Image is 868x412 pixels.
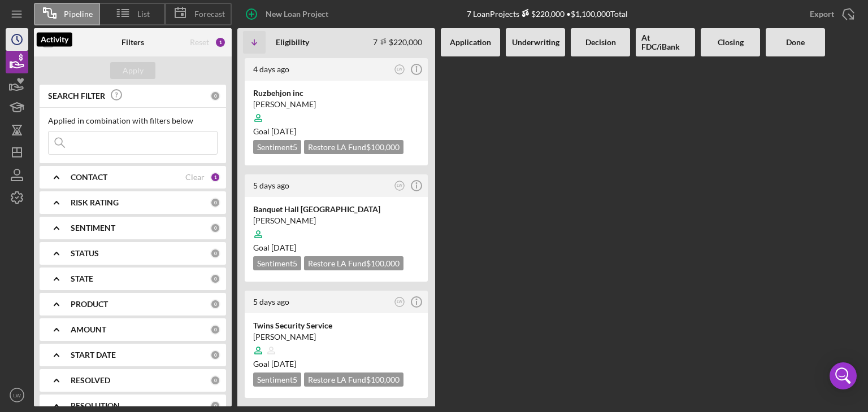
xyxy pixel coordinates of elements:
div: 0 [210,325,220,335]
div: Sentiment 5 [253,256,301,270]
b: SENTIMENT [71,223,115,233]
div: Open Intercom Messenger [830,362,857,389]
button: LW [392,62,407,77]
b: START DATE [71,350,116,360]
div: [PERSON_NAME] [253,99,419,110]
div: 7 Loan Projects • $1,100,000 Total [467,9,628,19]
div: Ruzbehjon inc [253,87,419,99]
div: Applied in combination with filters below [48,116,218,125]
div: Sentiment 5 [253,372,301,387]
b: Decision [585,38,616,47]
span: Goal [253,243,296,252]
button: LW [392,295,407,310]
div: New Loan Project [266,3,328,25]
b: RESOLVED [71,376,110,385]
span: Goal [253,126,296,136]
time: 2025-08-28 21:05 [253,297,289,306]
b: STATUS [71,249,99,258]
b: At FDC/iBank [641,33,689,51]
button: Apply [110,62,155,79]
text: LW [397,67,402,71]
text: LW [397,300,402,304]
b: PRODUCT [71,300,108,309]
div: Restore LA Fund $100,000 [304,256,403,270]
text: LW [397,183,402,187]
div: Reset [190,38,209,47]
b: SEARCH FILTER [48,91,105,100]
div: 1 [215,37,226,48]
div: Apply [123,62,144,79]
div: 0 [210,274,220,284]
b: RESOLUTION [71,401,120,410]
button: New Loan Project [237,3,340,25]
b: AMOUNT [71,325,106,334]
div: Banquet Hall [GEOGRAPHIC_DATA] [253,204,419,215]
b: Eligibility [276,38,309,47]
div: 0 [210,223,220,233]
div: Twins Security Service [253,320,419,331]
b: Underwriting [512,38,559,47]
div: [PERSON_NAME] [253,331,419,343]
time: 2025-08-30 00:37 [253,64,289,74]
time: 12/06/2025 [271,359,296,369]
div: 0 [210,350,220,360]
div: Restore LA Fund $100,000 [304,140,403,154]
text: LW [13,392,21,398]
div: 0 [210,198,220,208]
time: 12/06/2025 [271,243,296,252]
time: 2025-08-28 21:31 [253,181,289,190]
div: 7 $220,000 [373,37,422,47]
button: LW [392,178,407,194]
b: RISK RATING [71,198,119,207]
a: 5 days agoLWTwins Security Service[PERSON_NAME]Goal [DATE]Sentiment5Restore LA Fund$100,000 [243,289,429,400]
button: Export [798,3,862,25]
a: 4 days agoLWRuzbehjon inc[PERSON_NAME]Goal [DATE]Sentiment5Restore LA Fund$100,000 [243,56,429,167]
div: [PERSON_NAME] [253,215,419,226]
div: 0 [210,299,220,309]
span: Pipeline [64,10,93,19]
span: List [137,10,150,19]
div: 0 [210,375,220,385]
div: 0 [210,248,220,258]
div: 0 [210,91,220,101]
span: Goal [253,359,296,369]
div: 0 [210,401,220,411]
b: Application [450,38,491,47]
b: Done [786,38,805,47]
b: STATE [71,274,93,283]
b: CONTACT [71,173,107,182]
b: Closing [718,38,744,47]
div: Sentiment 5 [253,140,301,154]
div: Clear [185,173,205,182]
span: Forecast [194,10,225,19]
div: Restore LA Fund $100,000 [304,372,403,387]
button: LW [6,384,28,406]
div: 1 [210,172,220,182]
div: Export [810,3,834,25]
time: 12/07/2025 [271,126,296,136]
a: 5 days agoLWBanquet Hall [GEOGRAPHIC_DATA][PERSON_NAME]Goal [DATE]Sentiment5Restore LA Fund$100,000 [243,173,429,283]
div: $220,000 [519,9,565,19]
b: Filters [121,38,144,47]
